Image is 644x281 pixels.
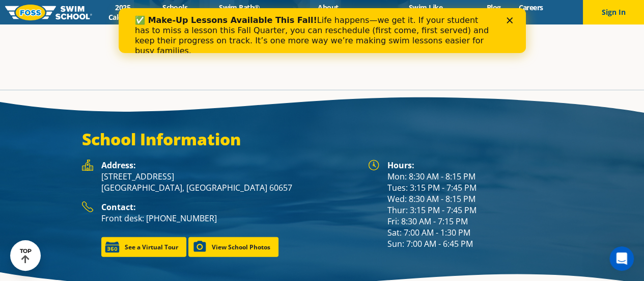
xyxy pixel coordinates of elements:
[609,246,634,271] iframe: Intercom live chat
[388,9,398,15] div: Close
[5,5,92,20] img: FOSS Swim School Logo
[82,129,563,149] h3: School Information
[82,160,93,171] img: Foss Location Address
[101,171,358,193] p: [STREET_ADDRESS] [GEOGRAPHIC_DATA], [GEOGRAPHIC_DATA] 60657
[510,3,552,12] a: Careers
[82,201,93,213] img: Foss Location Contact
[154,3,197,12] a: Schools
[92,3,154,22] a: 2025 Calendar
[101,237,186,257] a: See a Virtual Tour
[101,160,136,171] strong: Address:
[188,237,278,257] a: View School Photos
[283,3,374,22] a: About [PERSON_NAME]
[374,3,478,22] a: Swim Like [PERSON_NAME]
[16,7,375,48] div: Life happens—we get it. If your student has to miss a lesson this Fall Quarter, you can reschedul...
[387,160,414,171] strong: Hours:
[20,248,32,264] div: TOP
[478,3,510,12] a: Blog
[197,3,283,22] a: Swim Path® Program
[101,213,358,224] p: Front desk: [PHONE_NUMBER]
[101,201,136,213] strong: Contact:
[119,8,526,53] iframe: Intercom live chat banner
[16,7,199,17] b: ✅ Make-Up Lessons Available This Fall!
[387,160,563,249] div: Mon: 8:30 AM - 8:15 PM Tues: 3:15 PM - 7:45 PM Wed: 8:30 AM - 8:15 PM Thur: 3:15 PM - 7:45 PM Fri...
[368,160,379,171] img: Foss Location Hours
